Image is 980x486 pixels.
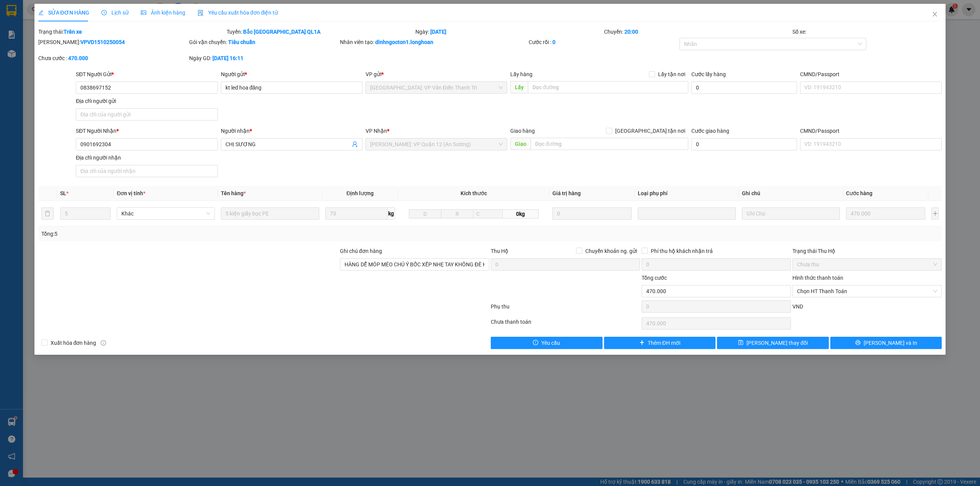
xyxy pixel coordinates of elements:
[366,128,387,134] span: VP Nhận
[441,209,474,219] input: R
[552,39,555,45] b: 0
[624,29,638,35] b: 20:00
[510,71,532,77] span: Lấy hàng
[76,153,217,162] div: Địa chỉ người nhận
[370,139,503,150] span: Hồ Chí Minh: VP Quận 12 (An Sương)
[717,337,829,349] button: save[PERSON_NAME] thay đổi
[846,190,872,196] span: Cước hàng
[691,138,797,150] input: Cước giao hàng
[76,70,217,78] div: SĐT Người Gửi
[648,339,680,347] span: Thêm ĐH mới
[430,29,446,35] b: [DATE]
[491,248,508,254] span: Thu Hộ
[121,208,210,219] span: Khác
[797,259,937,270] span: Chưa thu
[366,70,507,78] div: VP gửi
[198,10,278,16] span: Yêu cầu xuất hóa đơn điện tử
[932,11,938,17] span: close
[141,10,146,15] span: picture
[375,39,433,45] b: dinhngocton1.longhoan
[642,275,667,281] span: Tổng cước
[855,340,861,346] span: printer
[370,82,503,93] span: Hà Nội: VP Văn Điển Thanh Trì
[864,339,917,347] span: [PERSON_NAME] và In
[582,247,640,255] span: Chuyển khoản ng. gửi
[340,258,489,271] input: Ghi chú đơn hàng
[552,190,581,196] span: Giá trị hàng
[639,340,645,346] span: plus
[221,207,319,220] input: VD: Bàn, Ghế
[76,108,217,121] input: Địa chỉ của người gửi
[541,339,560,347] span: Yêu cầu
[635,186,739,201] th: Loại phụ phí
[533,340,538,346] span: exclamation-circle
[510,128,535,134] span: Giao hàng
[792,303,803,310] span: VND
[47,339,100,347] span: Xuất hóa đơn hàng
[792,247,942,255] div: Trạng thái Thu Hộ
[691,82,797,94] input: Cước lấy hàng
[792,28,942,36] div: Số xe:
[64,29,82,35] b: Trên xe
[503,209,539,219] span: 0kg
[612,127,688,135] span: [GEOGRAPHIC_DATA] tận nơi
[510,138,531,150] span: Giao
[800,127,942,135] div: CMND/Passport
[531,138,688,150] input: Dọc đường
[738,340,743,346] span: save
[830,337,942,349] button: printer[PERSON_NAME] và In
[221,127,363,135] div: Người nhận
[141,10,185,16] span: Ảnh kiện hàng
[746,339,808,347] span: [PERSON_NAME] thay đổi
[38,28,226,36] div: Trạng thái:
[340,38,527,46] div: Nhân viên tạo:
[800,70,942,78] div: CMND/Passport
[68,55,88,61] b: 470.000
[76,127,217,135] div: SĐT Người Nhận
[691,71,726,77] label: Cước lấy hàng
[212,55,243,61] b: [DATE] 16:11
[38,10,89,16] span: SỬA ĐƠN HÀNG
[409,209,441,219] input: D
[797,285,937,297] span: Chọn HT Thanh Toán
[491,337,603,349] button: exclamation-circleYêu cầu
[38,38,188,46] div: [PERSON_NAME]:
[198,10,204,16] img: icon
[38,54,188,62] div: Chưa cước :
[221,190,246,196] span: Tên hàng
[80,39,125,45] b: VPVD1510250054
[846,207,925,220] input: 0
[226,28,415,36] div: Tuyến:
[510,81,528,93] span: Lấy
[387,207,395,220] span: kg
[243,29,320,35] b: Bắc [GEOGRAPHIC_DATA] QL1A
[490,302,641,316] div: Phụ thu
[41,230,378,238] div: Tổng: 5
[101,340,106,346] span: info-circle
[76,97,217,105] div: Địa chỉ người gửi
[415,28,603,36] div: Ngày:
[189,38,338,46] div: Gói vận chuyển:
[60,190,66,196] span: SL
[352,141,358,147] span: user-add
[739,186,843,201] th: Ghi chú
[604,337,716,349] button: plusThêm ĐH mới
[490,318,641,331] div: Chưa thanh toán
[792,275,843,281] label: Hình thức thanh toán
[346,190,374,196] span: Định lượng
[41,207,54,220] button: delete
[924,4,946,25] button: Close
[117,190,145,196] span: Đơn vị tính
[742,207,840,220] input: Ghi Chú
[228,39,255,45] b: Tiêu chuẩn
[655,70,688,78] span: Lấy tận nơi
[603,28,792,36] div: Chuyến:
[648,247,716,255] span: Phí thu hộ khách nhận trả
[221,70,363,78] div: Người gửi
[473,209,503,219] input: C
[931,207,939,220] button: plus
[340,248,382,254] label: Ghi chú đơn hàng
[528,81,688,93] input: Dọc đường
[461,190,487,196] span: Kích thước
[691,128,729,134] label: Cước giao hàng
